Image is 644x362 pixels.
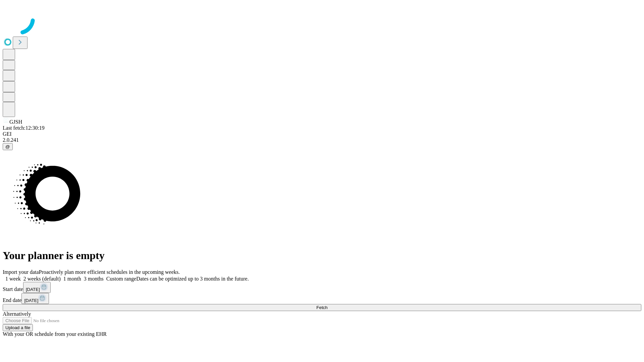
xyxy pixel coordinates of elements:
[3,131,641,137] div: GEI
[3,324,33,331] button: Upload a file
[3,282,641,293] div: Start date
[26,287,40,292] span: [DATE]
[316,305,327,310] span: Fetch
[23,282,51,293] button: [DATE]
[3,125,45,131] span: Last fetch: 12:30:19
[136,276,249,282] span: Dates can be optimized up to 3 months in the future.
[3,331,107,337] span: With your OR schedule from your existing EHR
[5,276,21,282] span: 1 week
[3,293,641,304] div: End date
[39,269,180,275] span: Proactively plan more efficient schedules in the upcoming weeks.
[23,276,61,282] span: 2 weeks (default)
[24,298,38,303] span: [DATE]
[3,304,641,311] button: Fetch
[106,276,136,282] span: Custom range
[21,293,49,304] button: [DATE]
[3,311,31,317] span: Alternatively
[3,137,641,143] div: 2.0.241
[3,143,13,150] button: @
[5,144,10,149] span: @
[9,119,22,125] span: GJSH
[63,276,81,282] span: 1 month
[3,249,641,262] h1: Your planner is empty
[3,269,39,275] span: Import your data
[84,276,104,282] span: 3 months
